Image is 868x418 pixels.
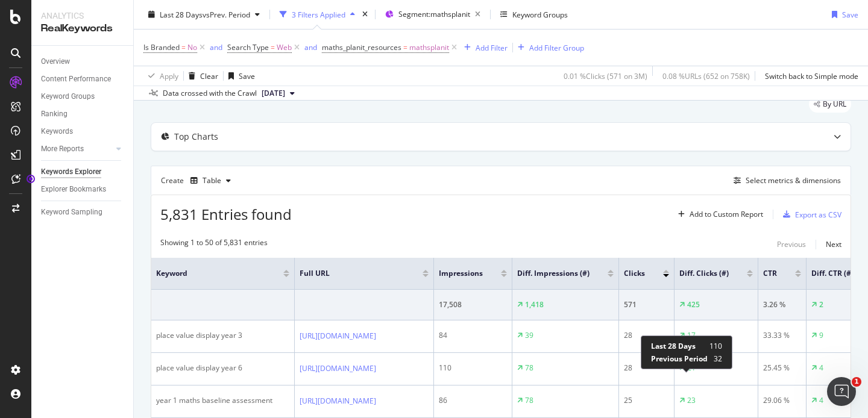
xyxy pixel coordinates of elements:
span: CTR [763,268,777,279]
button: Next [826,237,841,252]
div: 4 [819,363,823,373]
button: Previous [777,237,806,252]
div: place value display year 3 [156,330,289,341]
div: times [360,8,370,20]
a: Keywords [41,125,125,138]
div: Data crossed with the Crawl [163,88,257,99]
button: Table [186,171,236,190]
a: Ranking [41,108,125,120]
button: Switch back to Simple mode [760,66,858,86]
span: Full URL [300,268,404,279]
div: 84 [439,330,507,341]
button: Add Filter [459,40,508,55]
a: Keyword Groups [41,90,125,103]
span: Clicks [624,268,645,279]
button: Keyword Groups [495,5,573,24]
span: Diff. Clicks (#) [679,268,729,279]
span: By URL [823,101,846,108]
div: Export as CSV [795,210,841,220]
div: Save [842,9,858,19]
div: Keyword Groups [41,90,95,103]
div: Explorer Bookmarks [41,183,106,196]
span: Impressions [439,268,483,279]
button: 3 Filters Applied [275,5,360,24]
button: Add Filter Group [513,40,584,55]
a: Explorer Bookmarks [41,183,125,196]
div: Showing 1 to 50 of 5,831 entries [160,237,268,252]
div: Keywords [41,125,73,138]
button: Clear [184,66,218,86]
div: 29.06 % [763,395,801,406]
button: and [210,42,222,53]
div: place value display year 6 [156,363,289,373]
div: 23 [687,395,696,406]
div: 25.45 % [763,363,801,373]
a: [URL][DOMAIN_NAME] [300,395,376,407]
div: Clear [200,70,218,81]
div: Table [203,177,221,184]
div: 9 [819,330,823,341]
div: RealKeywords [41,22,124,36]
div: Switch back to Simple mode [765,70,858,81]
div: Add Filter [476,42,508,52]
span: = [271,42,275,52]
span: 32 [714,354,722,364]
div: Ranking [41,108,68,120]
button: Export as CSV [778,205,841,224]
div: 86 [439,395,507,406]
div: More Reports [41,143,84,155]
span: 2025 Sep. 6th [262,88,285,99]
div: 78 [525,395,533,406]
span: = [403,42,407,52]
div: Select metrics & dimensions [746,175,841,186]
span: Diff. CTR (#) [811,268,854,279]
a: [URL][DOMAIN_NAME] [300,363,376,375]
a: Keywords Explorer [41,166,125,178]
a: Overview [41,55,125,68]
div: 78 [525,363,533,373]
span: Last 28 Days [651,341,696,351]
div: Top Charts [174,131,218,143]
iframe: Intercom live chat [827,377,856,406]
div: Add to Custom Report [690,211,763,218]
div: 25 [624,395,669,406]
div: legacy label [809,96,851,113]
span: Diff. Impressions (#) [517,268,590,279]
div: and [304,42,317,52]
span: Keyword [156,268,265,279]
button: and [304,42,317,53]
button: [DATE] [257,86,300,101]
span: Last 28 Days [160,9,203,19]
span: 110 [709,341,722,351]
a: [URL][DOMAIN_NAME] [300,330,376,342]
div: Tooltip anchor [25,173,36,184]
span: 1 [852,377,861,387]
div: Previous [777,239,806,249]
span: No [187,39,197,56]
div: 3.26 % [763,299,801,310]
a: More Reports [41,143,113,155]
div: 425 [687,299,700,310]
button: Save [827,5,858,24]
button: Last 28 DaysvsPrev. Period [143,5,265,24]
button: Add to Custom Report [673,205,763,224]
div: Save [239,70,255,81]
div: 1,418 [525,299,544,310]
span: = [181,42,186,52]
button: Segment:mathsplanit [380,5,485,24]
div: Add Filter Group [529,42,584,52]
div: 110 [439,363,507,373]
button: Save [224,66,255,86]
div: 4 [819,395,823,406]
div: Content Performance [41,73,111,86]
span: Web [277,39,292,56]
div: Analytics [41,10,124,22]
div: year 1 maths baseline assessment [156,395,289,406]
div: Overview [41,55,70,68]
div: 0.01 % Clicks ( 571 on 3M ) [564,70,647,81]
div: Next [826,239,841,249]
div: 28 [624,363,669,373]
span: 5,831 Entries found [160,204,292,224]
div: 0.08 % URLs ( 652 on 758K ) [662,70,750,81]
span: maths_planit_resources [322,42,401,52]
